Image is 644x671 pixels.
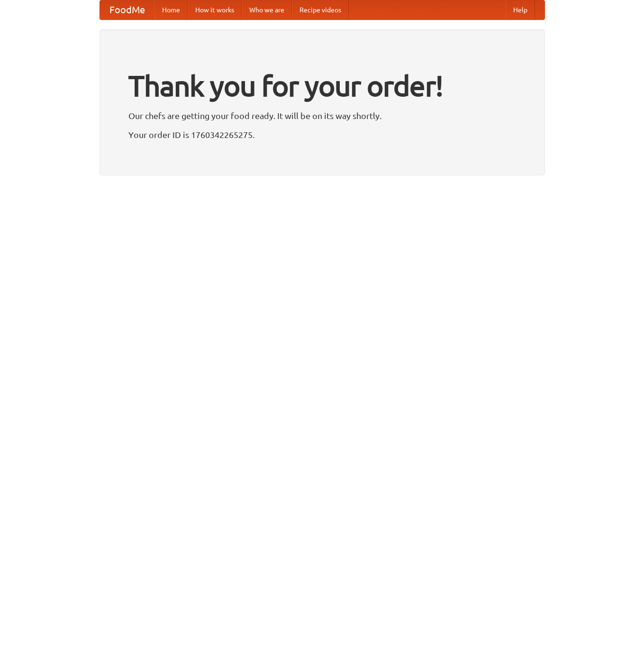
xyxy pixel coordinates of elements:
a: Who we are [242,0,292,19]
h1: Thank you for your order! [128,63,516,109]
a: Recipe videos [292,0,349,19]
p: Our chefs are getting your food ready. It will be on its way shortly. [128,109,516,123]
a: FoodMe [100,0,154,19]
a: Home [154,0,188,19]
a: Help [506,0,535,19]
p: Your order ID is 1760342265275. [128,128,516,142]
a: How it works [188,0,242,19]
